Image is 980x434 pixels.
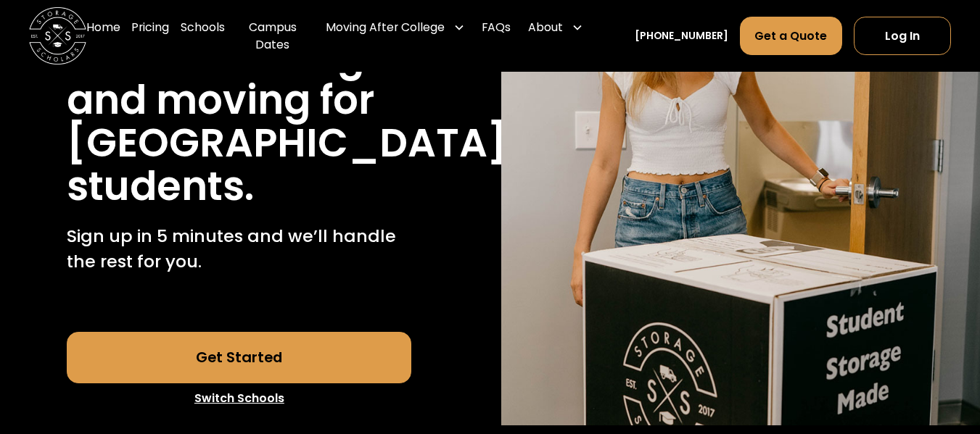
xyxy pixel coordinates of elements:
a: [PHONE_NUMBER] [635,28,728,43]
a: Switch Schools [67,383,411,414]
a: Campus Dates [236,7,308,64]
h1: students. [67,165,254,209]
a: Get a Quote [740,17,843,55]
a: Schools [181,7,225,64]
a: home [29,7,86,64]
h1: [GEOGRAPHIC_DATA] [67,122,507,165]
a: Log In [854,17,951,55]
a: Get Started [67,332,411,383]
a: FAQs [482,7,511,64]
div: Moving After College [320,7,470,47]
a: Pricing [131,7,169,64]
div: About [528,19,563,36]
div: About [522,7,588,47]
img: Storage Scholars main logo [29,7,86,64]
a: Home [86,7,120,64]
p: Sign up in 5 minutes and we’ll handle the rest for you. [67,223,411,275]
div: Moving After College [326,19,445,36]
